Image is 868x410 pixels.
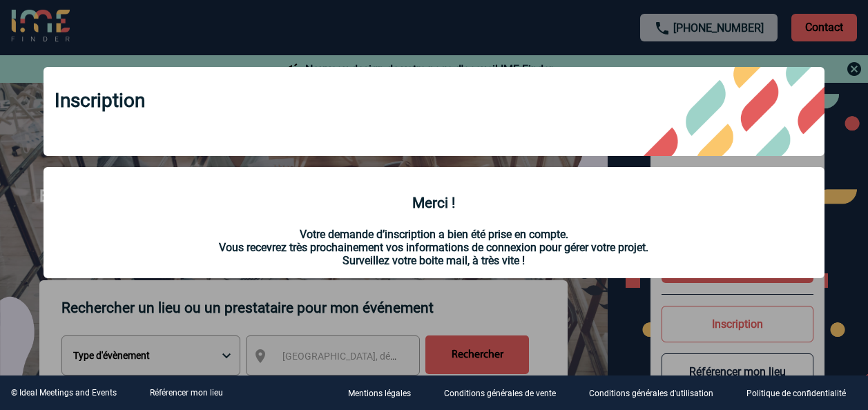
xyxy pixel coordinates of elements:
p: Conditions générales de vente [444,389,556,399]
p: Conditions générales d'utilisation [589,389,713,399]
div: Inscription [44,67,824,156]
a: Conditions générales d'utilisation [578,387,735,400]
h2: Merci ! [71,195,797,211]
div: © Ideal Meetings and Events [11,388,117,398]
a: Politique de confidentialité [735,387,868,400]
a: Conditions générales de vente [433,387,578,400]
p: Politique de confidentialité [746,389,846,399]
a: Référencer mon lieu [150,388,223,398]
a: Mentions légales [337,387,433,400]
p: Votre demande d’inscription a bien été prise en compte. Vous recevrez très prochainement vos info... [55,228,813,267]
p: Mentions légales [348,389,411,399]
